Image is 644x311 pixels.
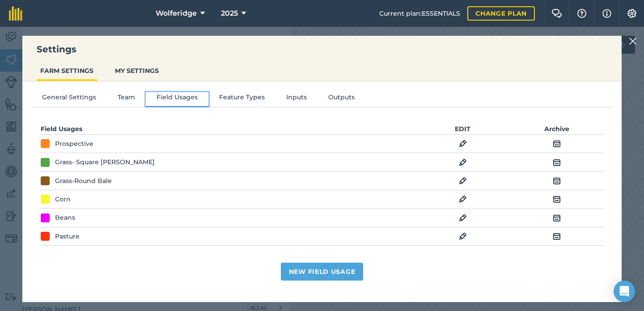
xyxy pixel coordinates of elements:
button: Team [107,92,146,106]
img: svg+xml;base64,PHN2ZyB4bWxucz0iaHR0cDovL3d3dy53My5vcmcvMjAwMC9zdmciIHdpZHRoPSIxOCIgaGVpZ2h0PSIyNC... [459,213,467,223]
th: Archive [510,124,604,135]
a: Change plan [467,6,535,21]
th: Field Usages [40,124,322,135]
h3: Settings [22,43,622,55]
img: svg+xml;base64,PHN2ZyB4bWxucz0iaHR0cDovL3d3dy53My5vcmcvMjAwMC9zdmciIHdpZHRoPSIxOCIgaGVpZ2h0PSIyNC... [459,175,467,186]
div: Pasture [55,231,80,241]
img: fieldmargin Logo [9,6,22,21]
img: svg+xml;base64,PHN2ZyB4bWxucz0iaHR0cDovL3d3dy53My5vcmcvMjAwMC9zdmciIHdpZHRoPSIxOCIgaGVpZ2h0PSIyNC... [553,231,561,242]
img: svg+xml;base64,PHN2ZyB4bWxucz0iaHR0cDovL3d3dy53My5vcmcvMjAwMC9zdmciIHdpZHRoPSIxNyIgaGVpZ2h0PSIxNy... [602,8,611,19]
th: Unarchive [510,255,604,265]
span: 2025 [221,8,238,19]
img: svg+xml;base64,PHN2ZyB4bWxucz0iaHR0cDovL3d3dy53My5vcmcvMjAwMC9zdmciIHdpZHRoPSIxOCIgaGVpZ2h0PSIyNC... [459,157,467,168]
img: svg+xml;base64,PHN2ZyB4bWxucz0iaHR0cDovL3d3dy53My5vcmcvMjAwMC9zdmciIHdpZHRoPSIxOCIgaGVpZ2h0PSIyNC... [553,194,561,204]
img: svg+xml;base64,PHN2ZyB4bWxucz0iaHR0cDovL3d3dy53My5vcmcvMjAwMC9zdmciIHdpZHRoPSIxOCIgaGVpZ2h0PSIyNC... [553,213,561,223]
button: Inputs [275,92,318,106]
span: Wolferidge [156,8,197,19]
img: svg+xml;base64,PHN2ZyB4bWxucz0iaHR0cDovL3d3dy53My5vcmcvMjAwMC9zdmciIHdpZHRoPSIxOCIgaGVpZ2h0PSIyNC... [553,138,561,149]
th: EDIT [416,124,510,135]
div: Grass-Round Bale [55,176,112,186]
th: Archived usages [40,255,322,265]
div: Corn [55,194,71,204]
div: Beans [55,213,75,222]
img: svg+xml;base64,PHN2ZyB4bWxucz0iaHR0cDovL3d3dy53My5vcmcvMjAwMC9zdmciIHdpZHRoPSIyMiIgaGVpZ2h0PSIzMC... [629,36,637,47]
img: A question mark icon [576,9,587,18]
div: Open Intercom Messenger [614,281,635,302]
img: svg+xml;base64,PHN2ZyB4bWxucz0iaHR0cDovL3d3dy53My5vcmcvMjAwMC9zdmciIHdpZHRoPSIxOCIgaGVpZ2h0PSIyNC... [459,194,467,204]
img: A cog icon [627,9,637,18]
img: svg+xml;base64,PHN2ZyB4bWxucz0iaHR0cDovL3d3dy53My5vcmcvMjAwMC9zdmciIHdpZHRoPSIxOCIgaGVpZ2h0PSIyNC... [459,138,467,149]
button: Field Usages [146,92,208,106]
button: New Field Usage [281,263,364,281]
img: Two speech bubbles overlapping with the left bubble in the forefront [551,9,562,18]
button: MY SETTINGS [111,62,162,79]
button: General Settings [31,92,107,106]
button: Outputs [318,92,365,106]
button: FARM SETTINGS [37,62,97,79]
img: svg+xml;base64,PHN2ZyB4bWxucz0iaHR0cDovL3d3dy53My5vcmcvMjAwMC9zdmciIHdpZHRoPSIxOCIgaGVpZ2h0PSIyNC... [553,175,561,186]
img: svg+xml;base64,PHN2ZyB4bWxucz0iaHR0cDovL3d3dy53My5vcmcvMjAwMC9zdmciIHdpZHRoPSIxOCIgaGVpZ2h0PSIyNC... [459,231,467,242]
button: Feature Types [208,92,275,106]
div: Prospective [55,139,93,149]
div: Grass- Square [PERSON_NAME] [55,157,155,167]
img: svg+xml;base64,PHN2ZyB4bWxucz0iaHR0cDovL3d3dy53My5vcmcvMjAwMC9zdmciIHdpZHRoPSIxOCIgaGVpZ2h0PSIyNC... [553,157,561,168]
span: Current plan : ESSENTIALS [379,9,460,18]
